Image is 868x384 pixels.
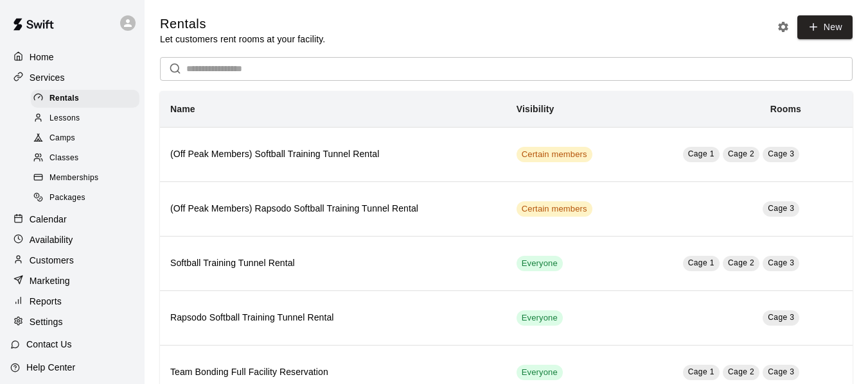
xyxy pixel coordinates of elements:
span: Cage 3 [768,149,794,158]
a: Marketing [10,271,134,290]
p: Availability [30,233,73,246]
a: Rentals [31,88,145,108]
div: Packages [31,189,139,207]
span: Cage 1 [688,367,714,376]
a: Calendar [10,210,134,229]
span: Cage 1 [688,258,714,267]
span: Classes [49,152,78,165]
p: Customers [30,254,74,267]
h6: Softball Training Tunnel Rental [170,256,496,271]
span: Rentals [49,92,79,105]
span: Everyone [517,367,563,379]
a: Customers [10,251,134,270]
span: Cage 2 [728,258,754,267]
h6: Team Bonding Full Facility Reservation [170,365,496,380]
p: Reports [30,295,62,308]
div: Camps [31,129,139,147]
h6: (Off Peak Members) Rapsodo Softball Training Tunnel Rental [170,202,496,216]
p: Contact Us [26,338,72,351]
a: Classes [31,149,145,169]
b: Visibility [517,104,554,114]
a: Availability [10,230,134,249]
a: Camps [31,129,145,149]
h5: Rentals [160,15,325,33]
a: Home [10,47,134,67]
p: Settings [30,315,63,328]
a: Reports [10,292,134,311]
span: Cage 1 [688,149,714,158]
p: Let customers rent rooms at your facility. [160,33,325,46]
a: New [797,15,853,39]
p: Calendar [30,213,67,226]
h6: (Off Peak Members) Softball Training Tunnel Rental [170,147,496,162]
span: Certain members [517,203,592,215]
p: Home [30,51,54,63]
p: Marketing [30,274,70,287]
p: Services [30,71,65,84]
span: Cage 3 [768,313,794,322]
span: Memberships [49,172,98,185]
div: This service is visible to all of your customers [517,365,563,380]
div: This service is visible to all of your customers [517,310,563,326]
a: Settings [10,312,134,331]
span: Cage 3 [768,204,794,213]
span: Camps [49,132,75,145]
div: Classes [31,149,139,167]
span: Everyone [517,258,563,270]
span: Everyone [517,312,563,324]
button: Rental settings [774,17,793,37]
span: Cage 3 [768,367,794,376]
div: This service is visible to all of your customers [517,256,563,271]
span: Packages [49,192,85,205]
h6: Rapsodo Softball Training Tunnel Rental [170,311,496,325]
div: Rentals [31,90,139,108]
a: Memberships [31,169,145,188]
div: Lessons [31,110,139,128]
p: Help Center [26,361,75,374]
a: Services [10,68,134,87]
b: Rooms [770,104,801,114]
b: Name [170,104,195,114]
span: Cage 3 [768,258,794,267]
span: Cage 2 [728,149,754,158]
div: This service is visible to only customers with certain memberships. Check the service pricing for... [517,147,592,162]
span: Cage 2 [728,367,754,376]
a: Packages [31,188,145,208]
div: Memberships [31,169,139,187]
div: This service is visible to only customers with certain memberships. Check the service pricing for... [517,201,592,217]
a: Lessons [31,108,145,128]
span: Certain members [517,149,592,161]
span: Lessons [49,112,80,125]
